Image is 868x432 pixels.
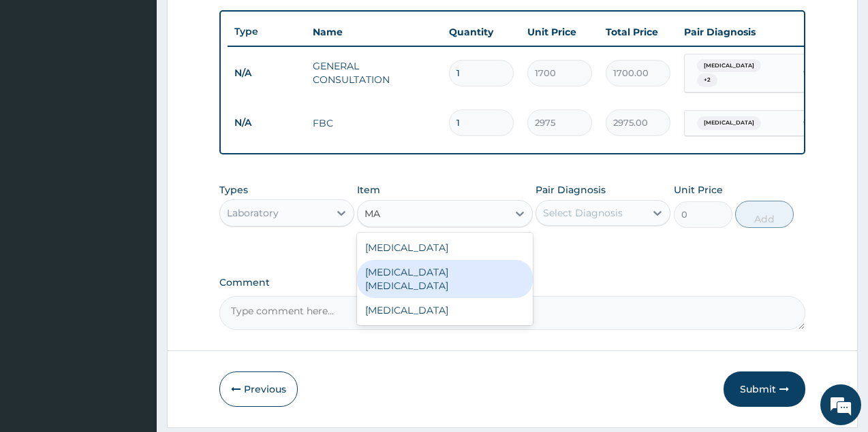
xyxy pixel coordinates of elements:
label: Comment [219,277,805,288]
label: Pair Diagnosis [536,183,606,197]
button: Add [735,201,794,228]
div: Minimize live chat window [223,7,256,39]
span: + 2 [697,73,717,87]
td: GENERAL CONSULTATION [306,52,442,93]
span: [MEDICAL_DATA] [697,116,761,130]
th: Quantity [442,18,521,46]
div: Chat with us now [71,76,229,94]
th: Unit Price [521,18,599,46]
label: Unit Price [674,183,723,197]
label: Item [357,183,380,197]
textarea: Type your message and hit 'Enter' [7,288,260,335]
button: Previous [219,371,298,407]
th: Type [228,19,306,44]
span: We're online! [79,129,188,267]
img: d_794563401_company_1708531726252_794563401 [25,68,55,102]
label: Types [219,184,248,196]
th: Name [306,18,442,46]
td: FBC [306,110,442,137]
th: Total Price [599,18,677,46]
td: N/A [228,61,306,86]
div: Laboratory [227,206,279,220]
div: Select Diagnosis [543,206,623,220]
div: [MEDICAL_DATA] [357,235,533,260]
th: Pair Diagnosis [677,18,827,46]
div: [MEDICAL_DATA] [MEDICAL_DATA] [357,260,533,298]
div: [MEDICAL_DATA] [357,298,533,322]
button: Submit [724,371,805,407]
span: [MEDICAL_DATA] [697,59,761,73]
td: N/A [228,110,306,135]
